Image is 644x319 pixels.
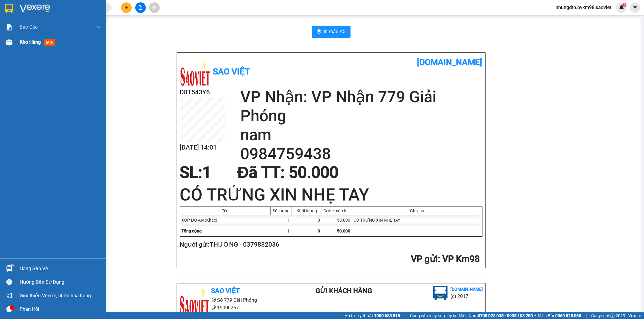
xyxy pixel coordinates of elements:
[179,296,292,304] li: Số 779 Giải Phóng
[324,28,346,35] span: In mẫu A5
[180,163,203,182] span: SL:
[182,229,202,233] span: Tổng cộng
[324,208,351,213] div: Cước món hàng
[11,264,13,266] sup: 1
[6,293,12,298] span: notification
[316,287,372,295] b: Gửi khách hàng
[619,5,624,10] img: icon-new-feature
[623,3,625,7] span: 1
[538,312,581,319] span: Miền Bắc
[433,286,448,300] img: logo.jpg
[405,312,405,319] span: |
[81,5,146,15] b: [DOMAIN_NAME]
[135,2,146,13] button: file-add
[240,144,482,163] h2: 0984759438
[20,264,101,273] div: Hàng sắp về
[124,5,129,10] span: plus
[203,163,212,182] span: 1
[292,215,322,226] div: 0
[179,286,210,316] img: logo.jpg
[478,313,533,318] strong: 0708 023 035 - 0935 103 250
[622,3,626,7] sup: 1
[411,254,438,264] span: VP gửi
[152,5,156,10] span: aim
[451,287,483,292] b: [DOMAIN_NAME]
[32,35,146,92] h2: VP Nhận: VP Nhận 779 Giải Phóng
[20,23,38,31] span: Báo cáo
[3,5,34,35] img: logo.jpg
[3,35,49,45] h2: D8T543Y6
[555,313,581,318] strong: 0369 525 060
[180,87,225,97] h2: D8T543Y6
[293,208,320,213] div: Khối lượng
[211,287,240,295] b: Sao Việt
[551,4,616,11] span: nhungdth.bvkm98.saoviet
[213,67,250,77] b: Sao Việt
[374,313,400,318] strong: 1900 633 818
[610,314,615,318] span: copyright
[337,229,351,233] span: 50.000
[6,24,12,30] img: solution-icon
[272,208,290,213] div: Số lượng
[6,39,12,46] img: warehouse-icon
[6,306,12,312] span: message
[410,312,457,319] span: Cung cấp máy in - giấy in:
[318,229,320,233] span: 0
[20,292,91,299] span: Giới thiệu Vexere, nhận hoa hồng
[6,265,12,272] img: warehouse-icon
[211,298,216,302] span: environment
[211,305,216,310] span: phone
[322,215,352,226] div: 50.000
[180,57,210,87] img: logo.jpg
[451,292,483,300] li: (c) 2017
[271,215,292,226] div: 1
[240,87,482,125] h2: VP Nhận: VP Nhận 779 Giải Phóng
[5,4,13,13] img: logo-vxr
[630,2,640,13] button: caret-down
[586,312,587,319] span: |
[352,215,482,226] div: CÓ TRỨNG XIN NHẸ TAY
[149,2,160,13] button: aim
[180,183,482,207] h1: CÓ TRỨNG XIN NHẸ TAY
[44,39,55,46] span: mới
[633,5,638,10] span: caret-down
[180,240,480,250] h2: Người gửi: THƯỜNG - 0379882036
[417,57,482,67] b: [DOMAIN_NAME]
[237,163,338,182] span: Đã TT : 50.000
[182,208,269,213] div: Tên
[240,125,482,144] h2: nam
[180,143,225,153] h2: [DATE] 14:01
[344,312,400,319] span: Hỗ trợ kỹ thuật:
[180,253,480,265] h2: : VP Km98
[180,215,271,226] div: XỐP ĐỒ ĂN (Khác)
[179,304,292,311] li: 19000257
[288,229,290,233] span: 1
[534,314,536,317] span: ⚪️
[312,26,351,38] button: printerIn mẫu A5
[459,312,533,319] span: Miền Nam
[37,14,74,24] b: Sao Việt
[121,2,132,13] button: plus
[96,25,101,30] span: down
[20,39,41,45] span: Kho hàng
[20,305,101,314] div: Phản hồi
[20,278,101,287] div: Hướng dẫn sử dụng
[138,5,143,10] span: file-add
[354,208,481,213] div: Ghi chú
[317,29,322,35] span: printer
[6,279,12,285] span: question-circle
